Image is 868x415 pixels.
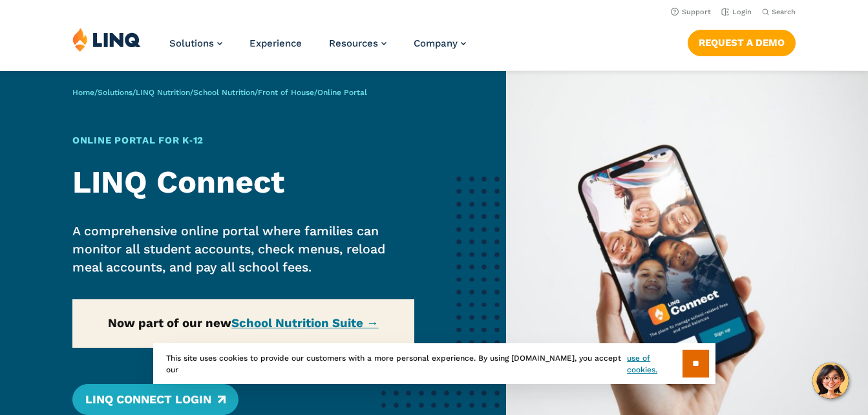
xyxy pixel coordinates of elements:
span: Company [414,37,458,49]
a: Login [721,8,752,16]
a: Experience [249,37,302,49]
a: LINQ Nutrition [136,88,190,97]
a: Solutions [169,37,222,49]
p: A comprehensive online portal where families can monitor all student accounts, check menus, reloa... [72,222,414,277]
span: Resources [329,37,378,49]
a: Company [414,37,466,49]
a: School Nutrition [193,88,255,97]
span: / / / / / [72,88,367,97]
span: Online Portal [317,88,367,97]
a: use of cookies. [627,352,682,376]
span: Solutions [169,37,214,49]
button: Hello, have a question? Let’s chat. [812,363,849,399]
strong: Now part of our new [108,316,379,330]
strong: LINQ Connect [72,164,284,200]
span: Search [772,8,796,16]
nav: Primary Navigation [169,27,466,70]
a: Home [72,88,94,97]
a: Resources [329,37,386,49]
h1: Online Portal for K‑12 [72,133,414,147]
a: Request a Demo [688,30,796,56]
a: Solutions [98,88,132,97]
button: Open Search Bar [762,7,796,17]
div: This site uses cookies to provide our customers with a more personal experience. By using [DOMAIN... [153,343,715,384]
nav: Button Navigation [688,27,796,56]
a: Support [671,8,711,16]
img: LINQ | K‑12 Software [72,27,141,52]
a: Front of House [258,88,314,97]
